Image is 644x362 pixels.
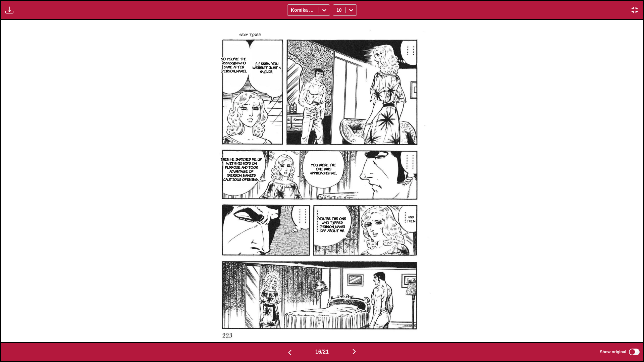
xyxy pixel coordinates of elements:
p: Then, he snatched me up with his hips on purpose and took advantage of [PERSON_NAME]'s cautious o... [217,156,266,183]
img: Manga Panel [213,20,431,342]
p: Sexy Tiger [238,31,262,38]
img: Next page [350,348,358,356]
p: I-I knew you weren't just a sailor... [246,60,287,75]
img: Previous page [286,349,294,357]
span: 16 / 21 [315,349,329,355]
p: So you're the assassin who came after [PERSON_NAME]... [219,55,248,74]
img: Download translated images [5,6,13,14]
input: Show original [629,349,640,355]
p: You were the one who approached me... [308,161,339,176]
p: You're the one who tipped [PERSON_NAME] off about me. [317,215,348,234]
span: Show original [600,350,626,354]
p: And then [406,213,417,224]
